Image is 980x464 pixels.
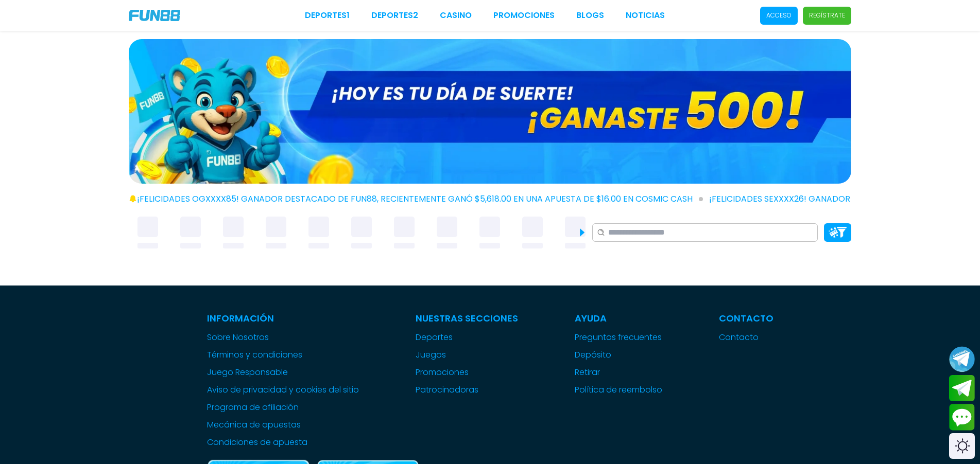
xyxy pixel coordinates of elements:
p: Contacto [719,311,773,325]
a: Patrocinadoras [416,384,518,396]
a: Contacto [719,331,773,344]
a: Condiciones de apuesta [207,436,359,449]
a: CASINO [440,9,472,22]
a: BLOGS [576,9,604,22]
a: Sobre Nosotros [207,331,359,344]
button: Join telegram [949,375,975,402]
p: Nuestras Secciones [416,311,518,325]
button: Join telegram channel [949,346,975,372]
img: Platform Filter [829,227,847,238]
a: Deportes [416,331,518,344]
a: NOTICIAS [626,9,665,22]
a: Política de reembolso [575,384,662,396]
span: ¡FELICIDADES ogxxxx85! GANADOR DESTACADO DE FUN88, RECIENTEMENTE GANÓ $5,618.00 EN UNA APUESTA DE... [137,193,703,205]
p: Regístrate [809,11,845,20]
a: Términos y condiciones [207,349,359,361]
p: Información [207,311,359,325]
a: Deportes1 [305,9,350,22]
a: Juego Responsable [207,366,359,379]
a: Promociones [416,366,518,379]
img: GANASTE 500 [129,39,851,184]
img: Company Logo [129,10,180,21]
button: Juegos [416,349,446,361]
a: Mecánica de apuestas [207,419,359,431]
a: Depósito [575,349,662,361]
a: Deportes2 [371,9,418,22]
a: Promociones [493,9,555,22]
a: Programa de afiliación [207,401,359,414]
a: Preguntas frecuentes [575,331,662,344]
a: Aviso de privacidad y cookies del sitio [207,384,359,396]
button: Contact customer service [949,404,975,431]
a: Retirar [575,366,662,379]
p: Ayuda [575,311,662,325]
p: Acceso [766,11,792,20]
div: Switch theme [949,433,975,459]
